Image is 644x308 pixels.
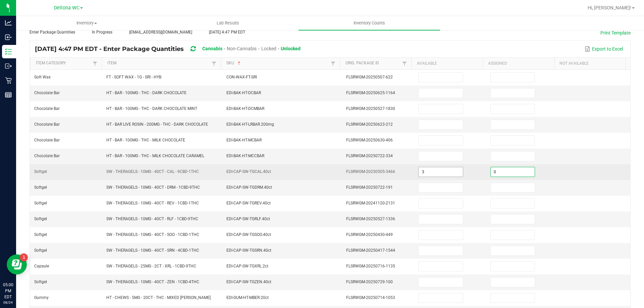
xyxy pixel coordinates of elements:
[34,185,47,190] span: Softgel
[226,138,262,142] span: EDI-BAK-HT-MCBAR
[329,59,337,68] a: Filter
[346,122,393,127] span: FLSRWGM-20250623-212
[209,30,245,35] span: [DATE] 4:47 PM EDT
[226,106,264,111] span: EDI-BAK-HT-DCMBAR
[583,43,625,55] button: Export to Excel
[34,295,49,300] span: Gummy
[34,169,47,174] span: Softgel
[202,46,222,51] span: Cannabis
[346,75,393,79] span: FLSRWGM-20250507-622
[345,61,400,66] a: Orig. Package IdSortable
[106,75,161,79] span: FT - SOFT WAX - 1G - SRI - HYB
[400,59,409,68] a: Filter
[106,122,208,127] span: HT - BAR LIVE ROSIN - 200MG - THC - DARK CHOCOLATE
[346,153,393,158] span: FLSRWGM-20250722-334
[35,43,306,55] div: [DATE] 4:47 PM EDT - Enter Package Quantities
[346,295,395,300] span: FLSRWGM-20250714-1053
[30,30,75,35] span: Enter Package Quantities
[346,201,395,205] span: FLSRWGM-20241120-2131
[106,295,211,300] span: HT - CHEWS - 5MG - 20CT - THC - MIXED [PERSON_NAME]
[226,248,271,253] span: EDI-CAP-SW-TGSRN.40ct
[588,5,631,10] span: Hi, [PERSON_NAME]!
[226,90,261,95] span: EDI-BAK-HT-DCBAR
[5,77,12,84] inline-svg: Retail
[34,122,60,127] span: Chocolate Bar
[3,300,13,305] p: 08/24
[5,48,12,55] inline-svg: Inventory
[34,280,47,284] span: Softgel
[346,264,395,268] span: FLSRWGM-20250716-1135
[106,106,197,111] span: HT - BAR - 100MG - THC - DARK CHOCOLATE MINT
[34,217,47,221] span: Softgel
[299,16,440,30] a: Inventory Counts
[210,59,218,68] a: Filter
[226,153,264,158] span: EDI-BAK-HT-MCCBAR
[344,20,394,26] span: Inventory Counts
[54,5,79,11] span: Deltona WC
[34,138,60,142] span: Chocolate Bar
[106,153,204,158] span: HT - BAR - 100MG - THC - MILK CHOCOLATE CARAMEL
[226,75,257,79] span: CON-WAX-FT-SRI
[34,248,47,253] span: Softgel
[106,90,186,95] span: HT - BAR - 100MG - THC - DARK CHOCOLATE
[7,254,27,274] iframe: Resource center
[5,19,12,26] inline-svg: Analytics
[36,61,91,66] a: Item CategorySortable
[106,248,199,253] span: SW - THERAGELS - 10MG - 40CT - SRN - 4CBD-1THC
[346,232,393,237] span: FLSRWGM-20250430-449
[236,61,242,66] span: Sortable
[106,169,199,174] span: SW - THERAGELS - 10MG - 40CT - CAL - 9CBD-1THC
[226,295,269,300] span: EDI-GUM-HT-MBER.20ct
[106,232,199,237] span: SW - THERAGELS - 10MG - 40CT - SOO - 1CBD-1THC
[20,253,28,261] iframe: Resource center unread badge
[411,58,483,70] th: Available
[34,153,60,158] span: Chocolate Bar
[16,16,157,30] a: Inventory
[129,30,192,35] span: [EMAIL_ADDRESS][DOMAIN_NAME]
[91,59,99,68] a: Filter
[34,90,60,95] span: Chocolate Bar
[226,61,329,66] a: SKUSortable
[226,232,271,237] span: EDI-CAP-SW-TGSOO.40ct
[346,90,395,95] span: FLSRWGM-20250625-1164
[346,106,395,111] span: FLSRWGM-20250527-1830
[554,58,626,70] th: Not Available
[226,201,271,205] span: EDI-CAP-SW-TGREV.40ct
[3,282,13,300] p: 05:00 PM EDT
[226,169,271,174] span: EDI-CAP-SW-TGCAL.40ct
[208,20,248,26] span: Lab Results
[107,61,210,66] a: ItemSortable
[346,248,395,253] span: FLSRWGM-20250417-1544
[346,138,393,142] span: FLSRWGM-20250630-406
[227,46,257,51] span: Non-Cannabis
[226,217,270,221] span: EDI-CAP-SW-TGRLF.40ct
[5,63,12,69] inline-svg: Outbound
[106,201,199,205] span: SW - THERAGELS - 10MG - 40CT - REV - 1CBD-1THC
[34,264,49,268] span: Capsule
[34,75,51,79] span: Soft Wax
[5,91,12,98] inline-svg: Reports
[261,46,276,51] span: Locked
[281,46,301,51] span: Unlocked
[226,280,271,284] span: EDI-CAP-SW-TGZEN.40ct
[106,264,196,268] span: SW - THERAGELS - 25MG - 2CT - XRL - 1CBD-9THC
[34,106,60,111] span: Chocolate Bar
[106,185,200,190] span: SW - THERAGELS - 10MG - 40CT - DRM - 1CBD-9THC
[226,185,272,190] span: EDI-CAP-SW-TGDRM.40ct
[346,217,395,221] span: FLSRWGM-20250527-1336
[106,280,199,284] span: SW - THERAGELS - 10MG - 40CT - ZEN - 1CBD-4THC
[5,34,12,41] inline-svg: Inbound
[346,280,393,284] span: FLSRWGM-20250729-100
[226,122,274,127] span: EDI-BAK-HT-LRBAR.200mg
[600,29,631,36] button: Print Template
[226,264,268,268] span: EDI-CAP-SW-TGXRL.2ct
[34,201,47,205] span: Softgel
[346,185,393,190] span: FLSRWGM-20250722-191
[106,138,185,142] span: HT - BAR - 100MG - THC - MILK CHOCOLATE
[16,20,157,26] span: Inventory
[346,169,395,174] span: FLSRWGM-20250505-3466
[106,217,198,221] span: SW - THERAGELS - 10MG - 40CT - RLF - 1CBD-9THC
[157,16,299,30] a: Lab Results
[34,232,47,237] span: Softgel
